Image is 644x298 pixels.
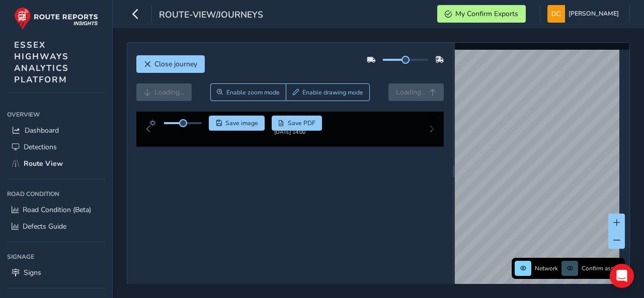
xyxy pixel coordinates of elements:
span: Dashboard [25,126,59,135]
button: Close journey [136,55,205,73]
a: Detections [7,139,105,155]
div: Signage [7,249,105,264]
span: Defects Guide [23,222,66,231]
a: Signs [7,264,105,281]
button: My Confirm Exports [437,5,526,23]
span: ESSEX HIGHWAYS ANALYTICS PLATFORM [14,39,69,85]
a: Route View [7,155,105,172]
div: Open Intercom Messenger [610,264,634,288]
span: Signs [24,268,41,277]
span: Enable zoom mode [226,88,280,96]
span: Road Condition (Beta) [23,205,91,215]
div: Road Condition [7,186,105,202]
img: diamond-layout [547,5,565,23]
span: Save PDF [288,119,315,127]
div: Overview [7,107,105,122]
div: [DATE] 14:00 [259,136,320,144]
button: PDF [272,116,323,131]
button: Draw [286,83,370,101]
img: Thumbnail frame [259,127,320,136]
span: [PERSON_NAME] [569,5,619,23]
span: Enable drawing mode [302,88,363,96]
a: Road Condition (Beta) [7,202,105,218]
img: rr logo [14,7,98,30]
button: Save [209,116,265,131]
span: Detections [24,142,57,152]
span: Save image [225,119,258,127]
button: Zoom [210,83,286,101]
span: route-view/journeys [159,9,263,23]
span: Confirm assets [582,264,622,272]
span: Network [535,264,558,272]
a: Defects Guide [7,218,105,235]
a: Dashboard [7,122,105,139]
button: [PERSON_NAME] [547,5,622,23]
span: Route View [24,159,63,168]
span: Close journey [154,59,197,69]
span: My Confirm Exports [455,9,518,19]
